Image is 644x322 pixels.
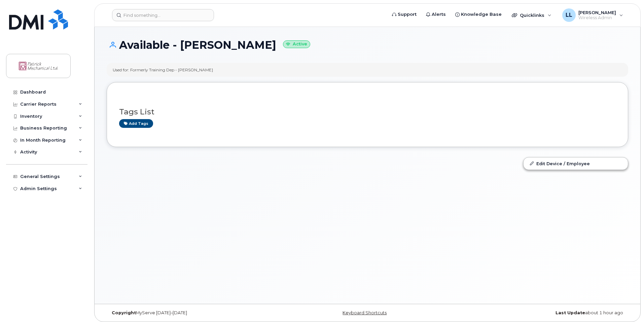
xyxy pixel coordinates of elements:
[343,310,387,315] a: Keyboard Shortcuts
[283,40,310,48] small: Active
[113,67,213,73] div: Used for: Formerly Training Dep - [PERSON_NAME]
[107,39,628,51] h1: Available - [PERSON_NAME]
[454,310,628,316] div: about 1 hour ago
[112,310,136,315] strong: Copyright
[107,310,281,316] div: MyServe [DATE]–[DATE]
[119,108,616,116] h3: Tags List
[556,310,585,315] strong: Last Update
[119,119,153,128] a: Add tags
[524,157,628,170] a: Edit Device / Employee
